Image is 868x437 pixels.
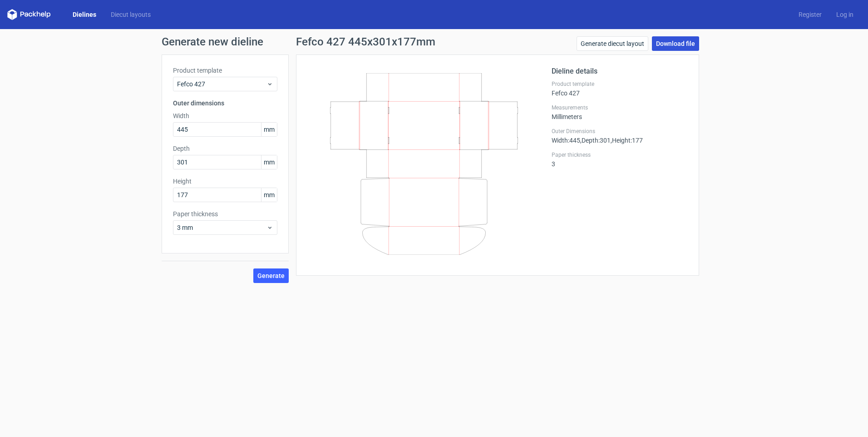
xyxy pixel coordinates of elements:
[261,188,277,202] span: mm
[261,123,277,136] span: mm
[552,151,688,159] label: Paper thickness
[552,80,688,88] label: Product template
[253,268,289,283] button: Generate
[791,10,829,19] a: Register
[611,137,643,144] span: , Height : 177
[177,223,266,232] span: 3 mm
[577,36,648,51] a: Generate diecut layout
[552,80,688,97] div: Fefco 427
[829,10,861,19] a: Log in
[173,144,277,153] label: Depth
[162,36,706,47] h1: Generate new dieline
[552,104,688,120] div: Millimeters
[173,66,277,75] label: Product template
[173,177,277,186] label: Height
[552,104,688,111] label: Measurements
[580,137,611,144] span: , Depth : 301
[104,10,158,19] a: Diecut layouts
[173,209,277,218] label: Paper thickness
[552,137,580,144] span: Width : 445
[552,128,688,135] label: Outer Dimensions
[65,10,104,19] a: Dielines
[261,155,277,169] span: mm
[296,36,435,47] h1: Fefco 427 445x301x177mm
[257,273,285,279] span: Generate
[177,79,266,89] span: Fefco 427
[652,36,699,51] a: Download file
[552,151,688,168] div: 3
[173,111,277,120] label: Width
[173,99,277,108] h3: Outer dimensions
[552,66,688,77] h2: Dieline details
